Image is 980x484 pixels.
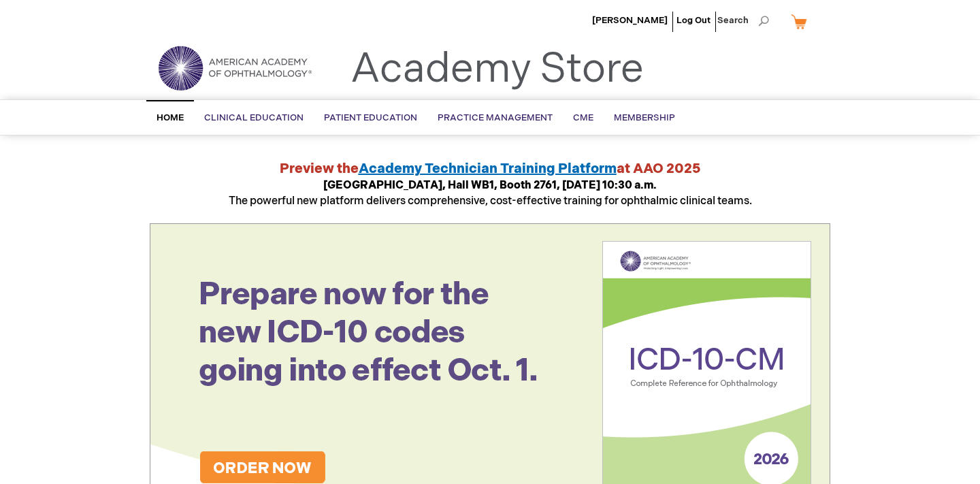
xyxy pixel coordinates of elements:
a: Academy Store [350,45,644,94]
span: Membership [614,112,675,123]
span: Practice Management [438,112,553,123]
span: Home [157,112,184,123]
span: Patient Education [324,112,417,123]
strong: [GEOGRAPHIC_DATA], Hall WB1, Booth 2761, [DATE] 10:30 a.m. [323,179,657,192]
a: [PERSON_NAME] [592,15,668,26]
a: Academy Technician Training Platform [359,161,617,177]
strong: Preview the at AAO 2025 [280,161,701,177]
span: The powerful new platform delivers comprehensive, cost-effective training for ophthalmic clinical... [229,179,752,208]
a: Log Out [676,15,710,26]
span: CME [573,112,593,123]
span: Search [717,7,769,34]
span: Clinical Education [204,112,304,123]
